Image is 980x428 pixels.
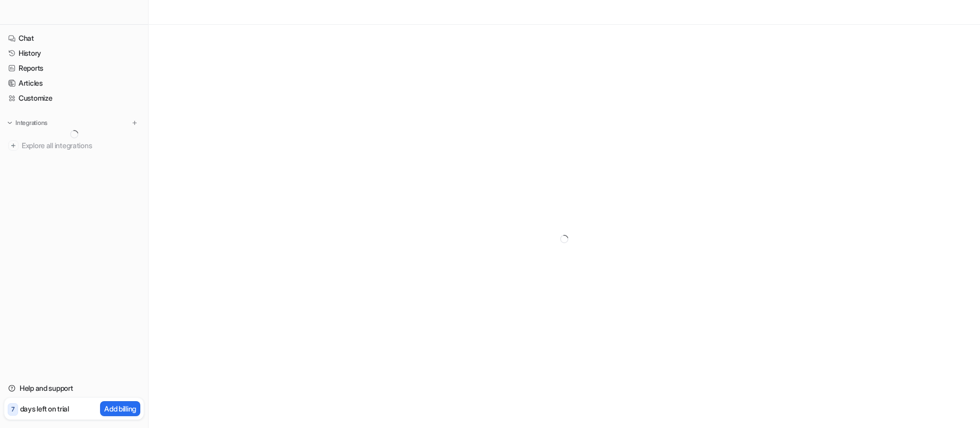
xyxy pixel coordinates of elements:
a: Explore all integrations [4,138,144,153]
img: explore all integrations [8,140,19,151]
button: Add billing [100,401,140,416]
p: days left on trial [20,403,69,414]
a: Help and support [4,381,144,395]
p: Add billing [104,403,136,414]
span: Explore all integrations [22,137,140,154]
button: Integrations [4,118,51,128]
a: Reports [4,61,144,75]
a: Articles [4,76,144,90]
p: Integrations [15,119,47,127]
img: menu_add.svg [131,119,138,126]
a: History [4,46,144,60]
p: 7 [11,405,14,414]
a: Chat [4,31,144,45]
img: expand menu [6,119,13,126]
a: Customize [4,91,144,105]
